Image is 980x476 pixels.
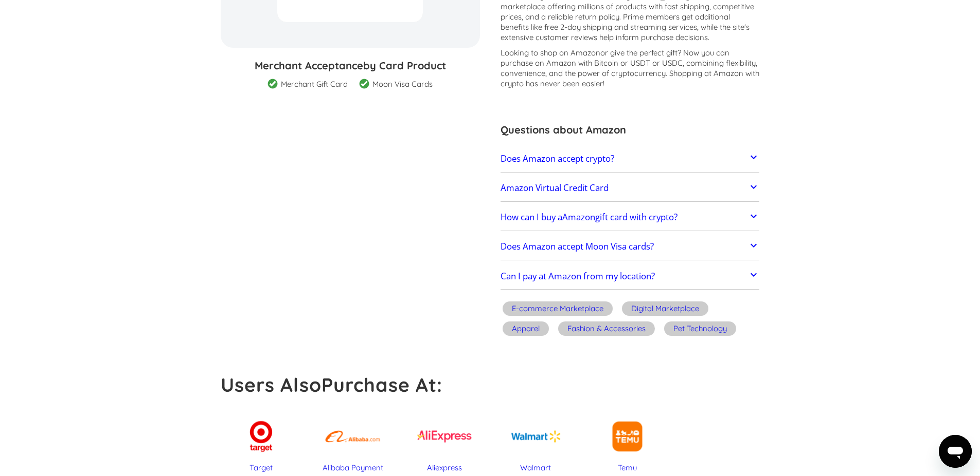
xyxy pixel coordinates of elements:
[567,323,646,334] div: Fashion & Accessories
[501,271,655,281] h2: Can I pay at Amazon from my location?
[221,410,302,473] a: Target
[281,79,348,89] div: Merchant Gift Card
[939,435,972,468] iframe: Button to launch messaging window
[586,463,668,473] div: Temu
[495,463,577,473] div: Walmart
[512,323,540,334] div: Apparel
[404,410,485,473] a: Aliexpress
[501,48,760,89] p: Looking to shop on Amazon ? Now you can purchase on Amazon with Bitcoin or USDT or USDC, combinin...
[631,303,699,314] div: Digital Marketplace
[620,300,710,320] a: Digital Marketplace
[437,373,442,396] strong: :
[586,410,668,473] a: Temu
[600,48,678,58] span: or give the perfect gift
[556,320,657,340] a: Fashion & Accessories
[221,58,480,73] h3: Merchant Acceptance
[673,323,727,334] div: Pet Technology
[501,241,654,252] h2: Does Amazon accept Moon Visa cards?
[501,177,760,199] a: Amazon Virtual Credit Card
[501,154,614,164] h2: Does Amazon accept crypto?
[562,211,595,223] span: Amazon
[501,122,760,138] h3: Questions about Amazon
[363,59,446,72] span: by Card Product
[495,410,577,473] a: Walmart
[501,148,760,169] a: Does Amazon accept crypto?
[501,206,760,228] a: How can I buy aAmazongift card with crypto?
[501,265,760,287] a: Can I pay at Amazon from my location?
[312,410,394,473] a: Alibaba Payment
[372,79,433,89] div: Moon Visa Cards
[501,183,609,193] h2: Amazon Virtual Credit Card
[404,463,485,473] div: Aliexpress
[312,463,394,473] div: Alibaba Payment
[512,303,603,314] div: E-commerce Marketplace
[221,463,302,473] div: Target
[662,320,738,340] a: Pet Technology
[501,300,615,320] a: E-commerce Marketplace
[221,373,322,396] strong: Users Also
[501,212,678,222] h2: How can I buy a gift card with crypto?
[322,373,437,396] strong: Purchase At
[501,320,551,340] a: Apparel
[501,236,760,258] a: Does Amazon accept Moon Visa cards?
